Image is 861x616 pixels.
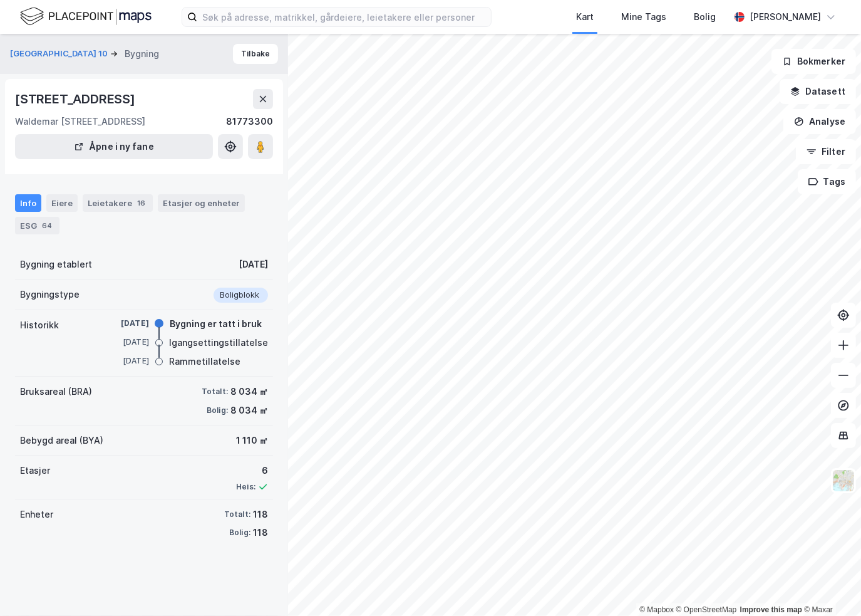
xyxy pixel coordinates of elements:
[229,528,250,538] div: Bolig:
[230,403,268,418] div: 8 034 ㎡
[676,605,737,614] a: OpenStreetMap
[740,605,802,614] a: Improve this map
[780,79,856,104] button: Datasett
[236,482,255,492] div: Heis:
[202,387,228,397] div: Totalt:
[20,384,92,399] div: Bruksareal (BRA)
[750,9,821,24] div: [PERSON_NAME]
[224,509,250,519] div: Totalt:
[230,384,268,399] div: 8 034 ㎡
[15,114,145,129] div: Waldemar [STREET_ADDRESS]
[798,556,861,616] iframe: Chat Widget
[576,9,594,24] div: Kart
[99,355,149,367] div: [DATE]
[20,287,80,302] div: Bygningstype
[169,335,268,350] div: Igangsettingstillatelse
[20,507,53,522] div: Enheter
[125,46,159,61] div: Bygning
[796,139,856,164] button: Filter
[798,169,856,194] button: Tags
[236,463,268,478] div: 6
[20,433,103,448] div: Bebygd areal (BYA)
[207,405,228,415] div: Bolig:
[10,48,110,60] button: [GEOGRAPHIC_DATA] 10
[83,194,153,212] div: Leietakere
[20,463,50,478] div: Etasjer
[639,605,674,614] a: Mapbox
[15,134,213,159] button: Åpne i ny fane
[253,525,268,540] div: 118
[15,194,41,212] div: Info
[163,197,240,209] div: Etasjer og enheter
[20,318,59,333] div: Historikk
[226,114,273,129] div: 81773300
[135,197,148,209] div: 16
[170,316,262,331] div: Bygning er tatt i bruk
[771,49,856,74] button: Bokmerker
[233,44,278,64] button: Tilbake
[169,354,240,369] div: Rammetillatelse
[20,6,152,28] img: logo.f888ab2527a4732fd821a326f86c7f29.svg
[20,257,92,272] div: Bygning etablert
[253,507,268,522] div: 118
[46,194,78,212] div: Eiere
[15,89,138,109] div: [STREET_ADDRESS]
[239,257,268,272] div: [DATE]
[15,217,59,234] div: ESG
[197,8,491,26] input: Søk på adresse, matrikkel, gårdeiere, leietakere eller personer
[621,9,666,24] div: Mine Tags
[694,9,716,24] div: Bolig
[832,469,855,493] img: Z
[99,318,149,329] div: [DATE]
[236,433,268,448] div: 1 110 ㎡
[783,109,856,134] button: Analyse
[99,337,149,348] div: [DATE]
[39,219,54,232] div: 64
